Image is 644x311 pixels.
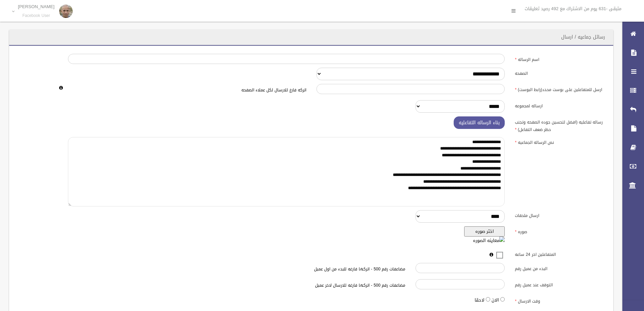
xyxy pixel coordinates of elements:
[553,30,613,44] header: رسائل جماعيه / ارسال
[510,116,609,133] label: رساله تفاعليه (افضل لتحسين جوده الصفحه وتجنب حظر ضعف التفاعل)
[510,100,609,110] label: ارساله لمجموعه
[18,4,54,9] p: [PERSON_NAME]
[473,237,505,245] img: معاينه الصوره
[167,283,406,288] h6: مضاعفات رقم 500 - اتركها فارغه للارسال لاخر عميل
[492,296,499,304] label: الان
[510,210,609,220] label: ارسال ملحقات
[475,296,484,304] label: لاحقا
[68,88,306,92] h6: اتركه فارغ للارسال لكل عملاء الصفحه
[510,54,609,63] label: اسم الرساله
[510,296,609,305] label: وقت الارسال
[167,267,406,271] h6: مضاعفات رقم 500 - اتركها فارغه للبدء من اول عميل
[464,226,505,237] button: اختر صوره
[510,263,609,272] label: البدء من عميل رقم
[510,84,609,93] label: ارسل للمتفاعلين على بوست محدد(رابط البوست)
[510,68,609,77] label: الصفحه
[510,249,609,259] label: المتفاعلين اخر 24 ساعه
[454,116,505,129] button: بناء الرساله التفاعليه
[510,226,609,236] label: صوره
[18,13,54,18] small: Facebook User
[510,279,609,289] label: التوقف عند عميل رقم
[510,137,609,147] label: نص الرساله الجماعيه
